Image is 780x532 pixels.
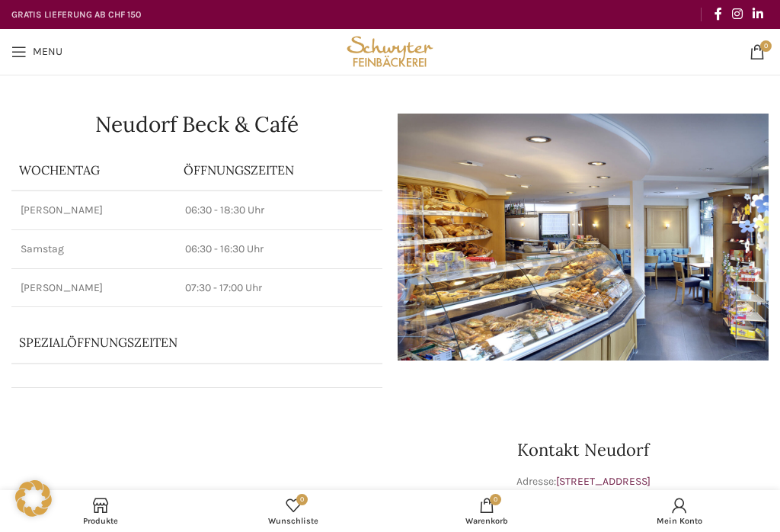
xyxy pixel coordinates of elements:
p: [PERSON_NAME] [21,280,167,296]
h1: Neudorf Beck & Café [11,114,382,135]
div: Meine Wunschliste [197,494,391,528]
span: Produkte [11,516,190,526]
span: 0 [760,40,772,52]
div: My cart [390,494,583,528]
span: Menu [33,46,62,57]
p: Spezialöffnungszeiten [19,334,340,351]
a: Linkedin social link [748,2,769,26]
a: Mein Konto [583,494,777,528]
span: Mein Konto [591,516,769,526]
a: 0 Warenkorb [390,494,583,528]
span: 0 [296,494,308,505]
h3: Kontakt Neudorf [398,441,769,458]
a: Instagram social link [727,2,747,26]
span: Warenkorb [398,516,576,526]
a: Site logo [344,44,437,57]
span: Wunschliste [205,516,383,526]
a: [STREET_ADDRESS] [556,475,651,488]
p: 07:30 - 17:00 Uhr [185,280,373,296]
a: Facebook social link [709,2,727,26]
p: Samstag [21,242,167,257]
p: 06:30 - 16:30 Uhr [185,242,373,257]
a: Produkte [4,494,197,528]
p: Adresse: Telefon: [398,473,769,508]
span: 0 [490,494,501,505]
strong: GRATIS LIEFERUNG AB CHF 150 [11,9,141,20]
a: 0 [742,37,772,67]
p: [PERSON_NAME] [21,203,167,218]
p: Wochentag [19,162,168,178]
img: Bäckerei Schwyter [344,29,437,75]
p: 06:30 - 18:30 Uhr [185,203,373,218]
a: Open mobile menu [4,37,70,67]
p: ÖFFNUNGSZEITEN [184,162,375,178]
a: 0 Wunschliste [197,494,391,528]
